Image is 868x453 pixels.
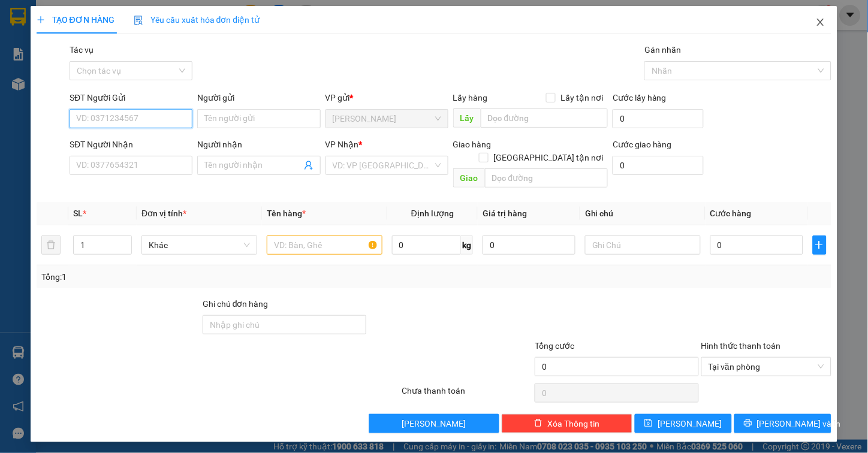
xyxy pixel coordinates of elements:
[453,93,488,102] span: Lấy hàng
[485,168,608,188] input: Dọc đường
[41,235,61,255] button: delete
[141,209,186,218] span: Đơn vị tính
[70,91,192,104] div: SĐT Người Gửi
[547,417,599,430] span: Xóa Thông tin
[502,414,632,433] button: deleteXóa Thông tin
[635,414,732,433] button: save[PERSON_NAME]
[203,315,366,334] input: Ghi chú đơn hàng
[535,341,574,351] span: Tổng cước
[613,156,704,175] input: Cước giao hàng
[70,138,192,151] div: SĐT Người Nhận
[816,17,825,27] span: close
[701,341,781,351] label: Hình thức thanh toán
[333,110,441,128] span: Hòa Thành
[401,384,534,405] div: Chưa thanh toán
[556,91,608,104] span: Lấy tận nơi
[37,16,45,24] span: plus
[70,45,94,55] label: Tác vụ
[453,168,485,188] span: Giao
[325,91,448,104] div: VP gửi
[73,209,83,218] span: SL
[580,202,706,225] th: Ghi chú
[411,209,454,218] span: Định lượng
[757,417,841,430] span: [PERSON_NAME] và In
[149,236,250,254] span: Khác
[644,419,653,428] span: save
[613,109,704,128] input: Cước lấy hàng
[41,270,336,283] div: Tổng: 1
[813,240,827,250] span: plus
[710,209,752,218] span: Cước hàng
[369,414,499,433] button: [PERSON_NAME]
[489,151,608,164] span: [GEOGRAPHIC_DATA] tận nơi
[134,15,260,25] span: Yêu cầu xuất hóa đơn điện tử
[453,108,481,128] span: Lấy
[134,16,143,25] img: icon
[613,140,672,149] label: Cước giao hàng
[453,140,492,149] span: Giao hàng
[325,140,359,149] span: VP Nhận
[267,235,382,255] input: VD: Bàn, Ghế
[267,209,306,218] span: Tên hàng
[37,15,114,25] span: TẠO ĐƠN HÀNG
[304,161,314,170] span: user-add
[481,108,608,128] input: Dọc đường
[197,138,320,151] div: Người nhận
[804,6,837,40] button: Close
[744,419,752,428] span: printer
[658,417,722,430] span: [PERSON_NAME]
[402,417,466,430] span: [PERSON_NAME]
[613,93,667,102] label: Cước lấy hàng
[483,235,575,255] input: 0
[534,419,542,428] span: delete
[734,414,831,433] button: printer[PERSON_NAME] và In
[461,235,473,255] span: kg
[203,299,269,309] label: Ghi chú đơn hàng
[197,91,320,104] div: Người gửi
[709,358,825,376] span: Tại văn phòng
[813,235,827,255] button: plus
[483,209,527,218] span: Giá trị hàng
[644,45,681,55] label: Gán nhãn
[585,235,701,255] input: Ghi Chú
